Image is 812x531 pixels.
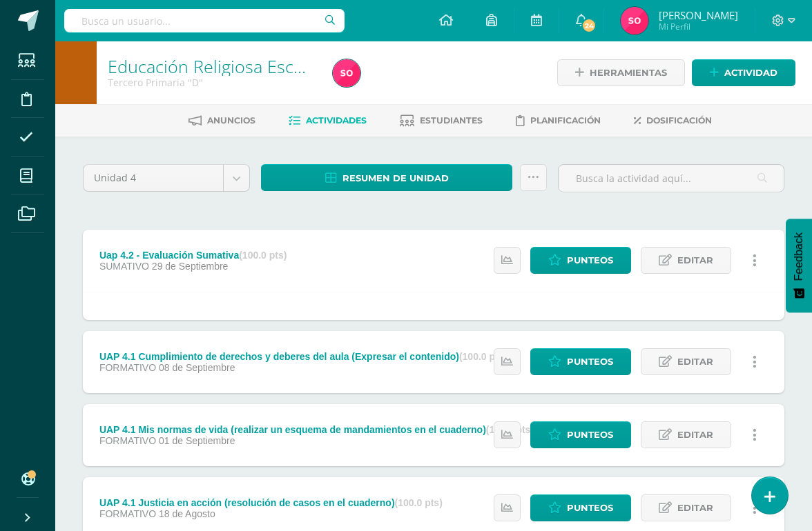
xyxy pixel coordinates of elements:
[557,59,685,86] a: Herramientas
[152,261,229,272] span: 29 de Septiembre
[567,248,613,273] span: Punteos
[188,110,255,132] a: Anuncios
[530,247,631,274] a: Punteos
[786,219,812,312] button: Feedback - Mostrar encuesta
[239,250,287,261] strong: (100.0 pts)
[99,497,443,508] div: UAP 4.1 Justicia en acción (resolución de casos en el cuaderno)
[530,421,631,448] a: Punteos
[289,110,367,132] a: Actividades
[99,261,149,272] span: SUMATIVO
[207,115,255,126] span: Anuncios
[659,21,738,32] span: Mi Perfil
[159,362,235,373] span: 08 de Septiembre
[567,422,613,448] span: Punteos
[590,60,667,86] span: Herramientas
[567,495,613,521] span: Punteos
[159,435,235,446] span: 01 de Septiembre
[677,349,713,374] span: Editar
[581,18,597,33] span: 24
[516,110,601,132] a: Planificación
[342,166,449,191] span: Resumen de unidad
[677,248,713,273] span: Editar
[692,59,795,86] a: Actividad
[459,351,507,362] strong: (100.0 pts)
[659,8,738,22] span: [PERSON_NAME]
[99,351,507,362] div: UAP 4.1 Cumplimiento de derechos y deberes del aula (Expresar el contenido)
[621,7,648,34] img: 80bd3e3712b423d2cfccecd2746d1354.png
[677,495,713,521] span: Editar
[646,115,712,126] span: Dosificación
[108,57,316,76] h1: Educación Religiosa Escolar
[261,164,512,191] a: Resumen de unidad
[420,115,483,126] span: Estudiantes
[84,165,249,191] a: Unidad 4
[530,494,631,521] a: Punteos
[677,422,713,448] span: Editar
[793,232,805,281] span: Feedback
[559,165,784,192] input: Busca la actividad aquí...
[306,115,367,126] span: Actividades
[634,110,712,132] a: Dosificación
[94,165,213,191] span: Unidad 4
[108,76,316,89] div: Tercero Primaria 'D'
[724,60,777,86] span: Actividad
[159,508,215,519] span: 18 de Agosto
[108,54,324,78] a: Educación Religiosa Escolar
[567,349,613,374] span: Punteos
[400,110,483,132] a: Estudiantes
[333,59,360,87] img: 80bd3e3712b423d2cfccecd2746d1354.png
[530,115,601,126] span: Planificación
[99,508,156,519] span: FORMATIVO
[395,497,443,508] strong: (100.0 pts)
[64,9,345,32] input: Busca un usuario...
[99,435,156,446] span: FORMATIVO
[99,424,534,435] div: UAP 4.1 Mis normas de vida (realizar un esquema de mandamientos en el cuaderno)
[99,362,156,373] span: FORMATIVO
[530,348,631,375] a: Punteos
[99,250,287,261] div: Uap 4.2 - Evaluación Sumativa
